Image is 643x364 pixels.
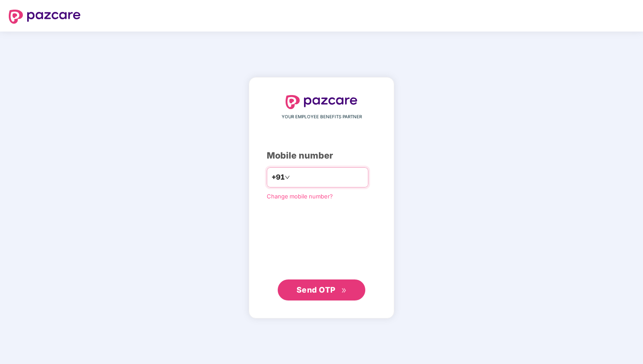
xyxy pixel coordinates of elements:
span: down [285,175,290,180]
span: YOUR EMPLOYEE BENEFITS PARTNER [282,113,362,120]
img: logo [286,95,357,109]
a: Change mobile number? [267,193,333,200]
button: Send OTPdouble-right [278,279,365,300]
img: logo [9,10,81,24]
span: +91 [272,172,285,183]
span: Send OTP [297,285,336,294]
span: double-right [341,288,347,293]
div: Mobile number [267,149,376,163]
